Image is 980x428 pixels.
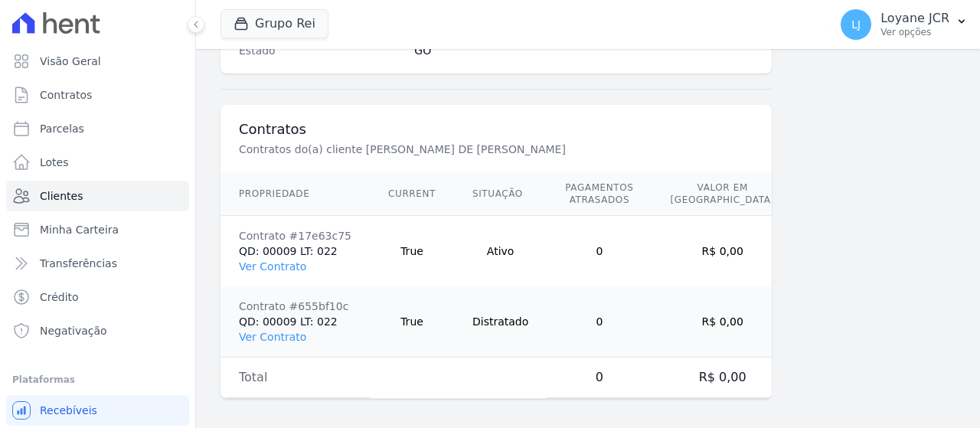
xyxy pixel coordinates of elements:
td: 0 [547,216,652,287]
a: Contratos [6,80,189,110]
p: Loyane JCR [880,11,949,26]
a: Minha Carteira [6,214,189,245]
span: Transferências [40,256,117,271]
span: Crédito [40,289,79,305]
dd: GO [414,43,753,58]
dt: Estado [239,43,402,58]
td: QD: 00009 LT: 022 [220,216,370,287]
a: Crédito [6,282,189,312]
span: Visão Geral [40,54,101,69]
th: Pagamentos Atrasados [547,172,652,216]
td: 0 [547,358,652,398]
span: Minha Carteira [40,222,119,237]
td: Total [220,358,370,398]
a: Recebíveis [6,395,189,426]
th: Valor em [GEOGRAPHIC_DATA] [652,172,793,216]
div: Plataformas [12,371,183,389]
span: Recebíveis [40,403,97,418]
a: Ver Contrato [239,260,306,273]
span: LJ [851,19,861,30]
a: Ver Contrato [239,331,306,343]
a: Visão Geral [6,46,189,77]
td: Ativo [454,216,547,287]
td: Distratado [454,286,547,358]
td: R$ 0,00 [652,358,793,398]
th: Situação [454,172,547,216]
th: Current [370,172,454,216]
td: True [370,216,454,287]
a: Clientes [6,181,189,211]
td: QD: 00009 LT: 022 [220,286,370,358]
a: Lotes [6,147,189,178]
td: 0 [547,286,652,358]
span: Negativação [40,323,107,338]
button: Grupo Rei [220,9,328,38]
div: Contrato #655bf10c [239,299,351,314]
a: Negativação [6,315,189,346]
a: Transferências [6,248,189,279]
span: Clientes [40,188,83,204]
button: LJ Loyane JCR Ver opções [828,3,980,46]
span: Lotes [40,155,69,170]
span: Contratos [40,87,92,103]
p: Ver opções [880,26,949,38]
td: R$ 0,00 [652,286,793,358]
h3: Contratos [239,120,753,139]
span: Parcelas [40,121,84,136]
td: R$ 0,00 [652,216,793,287]
div: Contrato #17e63c75 [239,228,351,243]
a: Parcelas [6,113,189,144]
p: Contratos do(a) cliente [PERSON_NAME] DE [PERSON_NAME] [239,142,753,157]
th: Propriedade [220,172,370,216]
td: True [370,286,454,358]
